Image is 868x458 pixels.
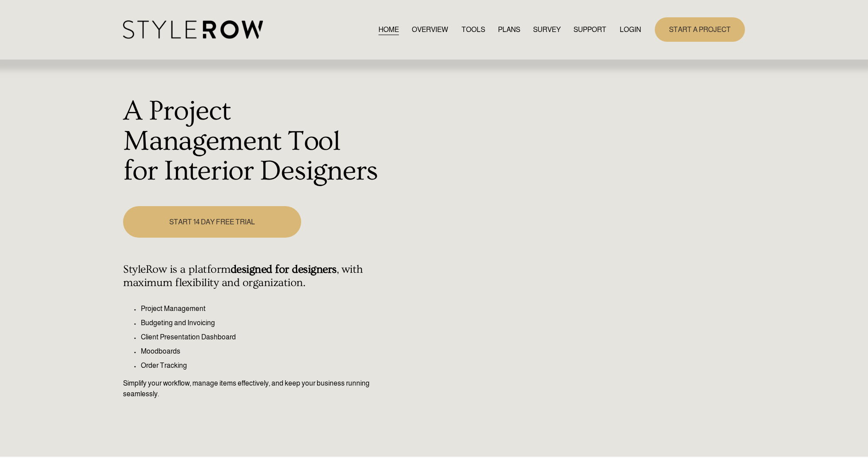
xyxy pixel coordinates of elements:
img: StyleRow [123,20,263,39]
a: START 14 DAY FREE TRIAL [123,206,301,238]
p: Project Management [141,303,379,314]
h1: A Project Management Tool for Interior Designers [123,96,379,187]
a: START A PROJECT [655,17,745,42]
p: Order Tracking [141,360,379,371]
strong: designed for designers [231,263,337,276]
p: Simplify your workflow, manage items effectively, and keep your business running seamlessly. [123,378,379,399]
a: TOOLS [462,24,485,36]
a: HOME [378,24,399,36]
p: Moodboards [141,346,379,357]
p: Budgeting and Invoicing [141,318,379,328]
a: OVERVIEW [412,24,448,36]
a: folder dropdown [573,24,606,36]
a: SURVEY [533,24,561,36]
a: PLANS [498,24,520,36]
span: SUPPORT [573,24,606,35]
h4: StyleRow is a platform , with maximum flexibility and organization. [123,263,379,290]
p: Client Presentation Dashboard [141,332,379,343]
a: LOGIN [620,24,641,36]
